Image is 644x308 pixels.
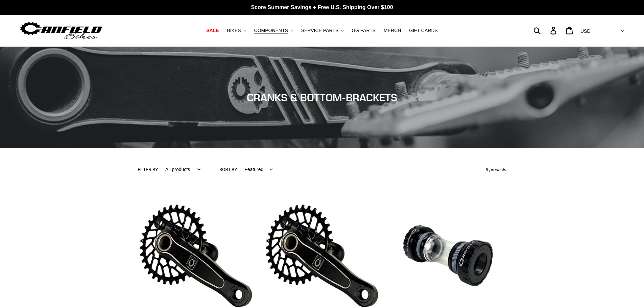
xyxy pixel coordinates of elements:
[380,26,404,35] a: MERCH
[203,26,222,35] a: SALE
[227,28,241,33] span: BIKES
[348,26,379,35] a: GG PARTS
[219,167,237,173] label: Sort by
[406,26,441,35] a: GIFT CARDS
[206,28,219,33] span: SALE
[251,26,296,35] button: COMPONENTS
[247,91,397,103] span: CRANKS & BOTTOM-BRACKETS
[19,20,103,41] img: Canfield Bikes
[223,26,249,35] button: BIKES
[409,28,438,33] span: GIFT CARDS
[537,23,554,38] input: Search
[352,28,376,33] span: GG PARTS
[138,167,158,173] label: Filter by
[301,28,338,33] span: SERVICE PARTS
[298,26,347,35] button: SERVICE PARTS
[486,167,506,172] span: 9 products
[384,28,401,33] span: MERCH
[254,28,288,33] span: COMPONENTS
